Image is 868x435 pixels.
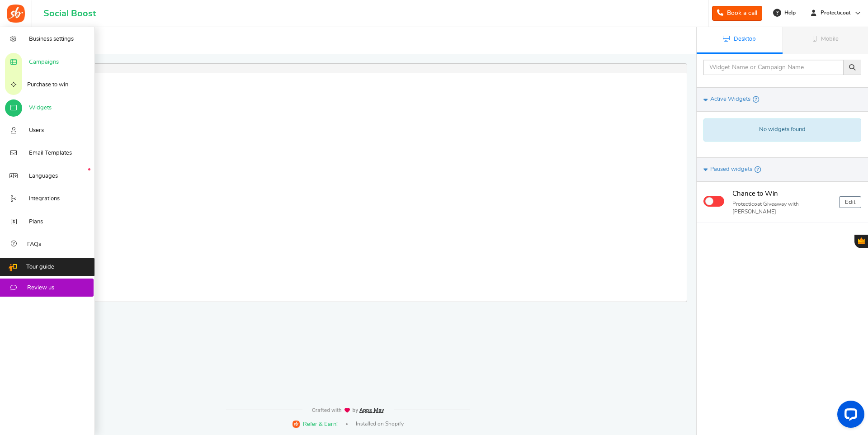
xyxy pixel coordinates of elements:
a: Desktop [697,27,783,54]
span: Languages [29,172,58,180]
p: Protecticoat Giveaway with [PERSON_NAME] [732,200,832,216]
span: Gratisfaction [858,237,865,244]
span: Widgets [29,104,52,112]
input: Widget Name or Campaign Name [703,60,844,75]
span: Campaign's widget is showing on your website [753,95,759,104]
a: Edit [839,196,861,208]
a: Refer & Earn! [292,420,338,428]
span: Desktop [734,36,756,42]
span: Plans [29,218,43,226]
h4: Chance to Win [732,189,832,200]
div: No widgets found [703,118,861,141]
em: New [88,168,90,170]
span: Campaigns [29,58,59,66]
span: Active Widgets [710,95,750,104]
span: | [346,423,348,425]
span: Widget is not showing on your website. NOTE: Campaign may be active [755,165,761,175]
a: Active Widgets [697,87,868,112]
span: FAQs [27,241,41,249]
h1: Widgets [32,32,696,47]
span: Integrations [29,195,60,203]
iframe: LiveChat chat widget [830,397,868,435]
img: Social Boost [7,5,25,23]
button: Gratisfaction [854,235,868,248]
span: Protecticoat [817,9,854,17]
img: img-footer.webp [311,407,385,413]
h1: Social Boost [43,9,96,19]
a: Help [769,5,800,20]
a: Paused widgets [697,157,868,182]
span: Business settings [29,35,74,43]
span: Mobile [821,36,839,42]
span: Tour guide [26,263,54,271]
span: Email Templates [29,149,72,157]
span: Users [29,127,44,135]
span: Paused widgets [710,165,752,174]
span: Review us [27,284,54,292]
span: Help [782,9,796,17]
div: Widget activated [703,195,726,209]
a: Book a call [712,6,762,21]
span: Installed on Shopify [356,420,404,428]
span: Purchase to win [27,81,68,89]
